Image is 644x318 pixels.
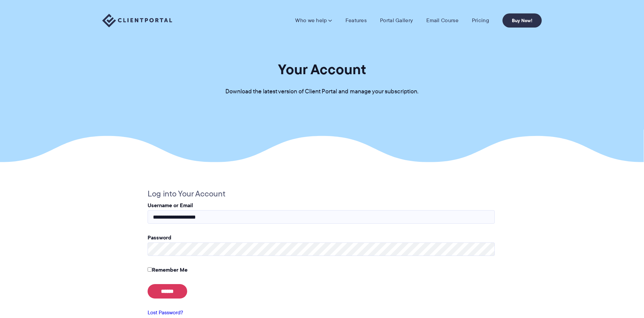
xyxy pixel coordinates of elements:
[148,187,225,201] legend: Log into Your Account
[148,267,152,272] input: Remember Me
[148,309,183,316] a: Lost Password?
[426,17,459,24] a: Email Course
[345,17,367,24] a: Features
[148,266,187,274] label: Remember Me
[502,13,542,28] a: Buy Now!
[278,60,366,78] h1: Your Account
[295,17,332,24] a: Who we help
[148,233,171,241] label: Password
[148,201,193,209] label: Username or Email
[472,17,489,24] a: Pricing
[380,17,413,24] a: Portal Gallery
[225,87,419,97] p: Download the latest version of Client Portal and manage your subscription.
